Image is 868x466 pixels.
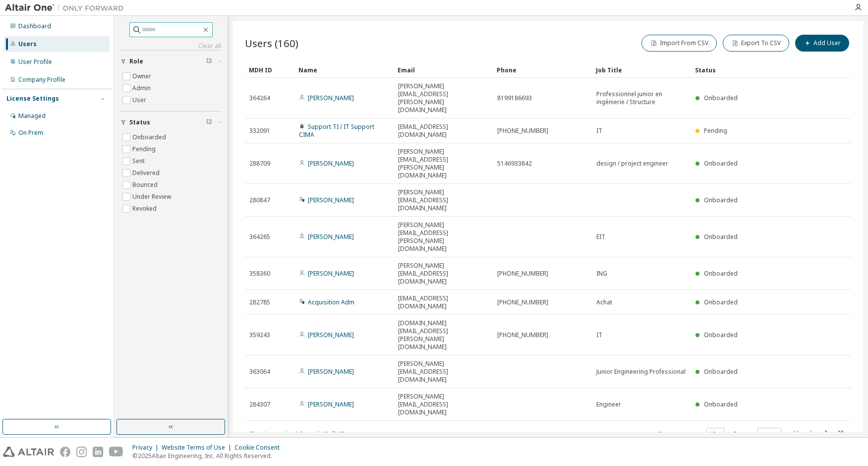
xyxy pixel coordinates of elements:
[497,160,532,168] span: 5146933842
[704,269,738,278] span: Onboarded
[596,127,602,135] span: IT
[5,3,129,13] img: Altair One
[704,159,738,168] span: Onboarded
[298,62,390,78] div: Name
[18,129,43,137] div: On Prem
[596,233,605,241] span: EIT
[596,270,607,278] span: ING
[132,131,168,143] label: Onboarded
[18,22,51,30] div: Dashboard
[132,82,153,94] label: Admin
[132,191,173,203] label: Under Review
[398,319,488,351] span: [DOMAIN_NAME][EMAIL_ADDRESS][PERSON_NAME][DOMAIN_NAME]
[659,428,725,441] span: Items per page
[709,430,722,438] button: 10
[249,298,270,306] span: 282785
[120,112,221,133] button: Status
[132,179,160,191] label: Bounced
[704,331,738,339] span: Onboarded
[6,95,59,103] div: License Settings
[249,94,270,102] span: 364264
[497,127,548,135] span: [PHONE_NUMBER]
[497,94,532,102] span: 8199186693
[76,447,87,457] img: instagram.svg
[109,447,123,457] img: youtube.svg
[398,294,488,310] span: [EMAIL_ADDRESS][DOMAIN_NAME]
[398,123,488,139] span: [EMAIL_ADDRESS][DOMAIN_NAME]
[398,62,489,78] div: Email
[596,90,687,106] span: Professionnel junior en ingénierie / Structure
[129,118,150,126] span: Status
[93,447,103,457] img: linkedin.svg
[60,447,70,457] img: facebook.svg
[596,368,686,376] span: Junior Engineering Professional
[132,203,159,215] label: Revoked
[132,167,162,179] label: Delivered
[249,401,270,408] span: 284307
[398,148,488,179] span: [PERSON_NAME][EMAIL_ADDRESS][PERSON_NAME][DOMAIN_NAME]
[308,233,354,241] a: [PERSON_NAME]
[162,444,234,452] div: Website Terms of Use
[704,233,738,241] span: Onboarded
[795,35,849,52] button: Add User
[132,444,162,452] div: Privacy
[18,40,37,48] div: Users
[308,367,354,376] a: [PERSON_NAME]
[596,62,687,78] div: Job Title
[132,452,286,460] p: © 2025 Altair Engineering, Inc. All Rights Reserved.
[398,360,488,384] span: [PERSON_NAME][EMAIL_ADDRESS][DOMAIN_NAME]
[308,196,354,204] a: [PERSON_NAME]
[596,401,621,408] span: Engineer
[641,35,717,52] button: Import From CSV
[704,126,727,135] span: Pending
[497,331,548,339] span: [PHONE_NUMBER]
[723,35,789,52] button: Export To CSV
[596,160,668,168] span: design / project engineer
[206,58,212,65] span: Clear filter
[596,298,612,306] span: Achat
[704,298,738,306] span: Onboarded
[308,331,354,339] a: [PERSON_NAME]
[132,94,148,106] label: User
[132,155,147,167] label: Sent
[704,400,738,408] span: Onboarded
[18,112,46,120] div: Managed
[249,368,270,376] span: 363064
[249,127,270,135] span: 332091
[132,143,158,155] label: Pending
[249,233,270,241] span: 364265
[249,430,345,438] span: Showing entries 1 through 10 of 160
[206,118,212,126] span: Clear filter
[249,270,270,278] span: 358360
[398,188,488,212] span: [PERSON_NAME][EMAIL_ADDRESS][DOMAIN_NAME]
[695,62,800,78] div: Status
[120,51,221,72] button: Role
[398,82,488,114] span: [PERSON_NAME][EMAIL_ADDRESS][PERSON_NAME][DOMAIN_NAME]
[497,298,548,306] span: [PHONE_NUMBER]
[299,122,374,139] a: Support TI / IT Support CIMA
[704,196,738,204] span: Onboarded
[398,262,488,286] span: [PERSON_NAME][EMAIL_ADDRESS][DOMAIN_NAME]
[129,58,143,65] span: Role
[245,36,298,50] span: Users (160)
[398,221,488,253] span: [PERSON_NAME][EMAIL_ADDRESS][PERSON_NAME][DOMAIN_NAME]
[308,159,354,168] a: [PERSON_NAME]
[734,428,781,441] span: Page n.
[398,393,488,416] span: [PERSON_NAME][EMAIL_ADDRESS][DOMAIN_NAME]
[249,160,270,168] span: 288709
[704,94,738,102] span: Onboarded
[249,62,290,78] div: MDH ID
[234,444,286,452] div: Cookie Consent
[18,76,65,84] div: Company Profile
[308,298,354,306] a: Acquisition Adm
[497,270,548,278] span: [PHONE_NUMBER]
[497,62,588,78] div: Phone
[308,94,354,102] a: [PERSON_NAME]
[18,58,52,66] div: User Profile
[249,196,270,204] span: 280847
[308,269,354,278] a: [PERSON_NAME]
[308,400,354,408] a: [PERSON_NAME]
[132,70,153,82] label: Owner
[704,367,738,376] span: Onboarded
[3,447,54,457] img: altair_logo.svg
